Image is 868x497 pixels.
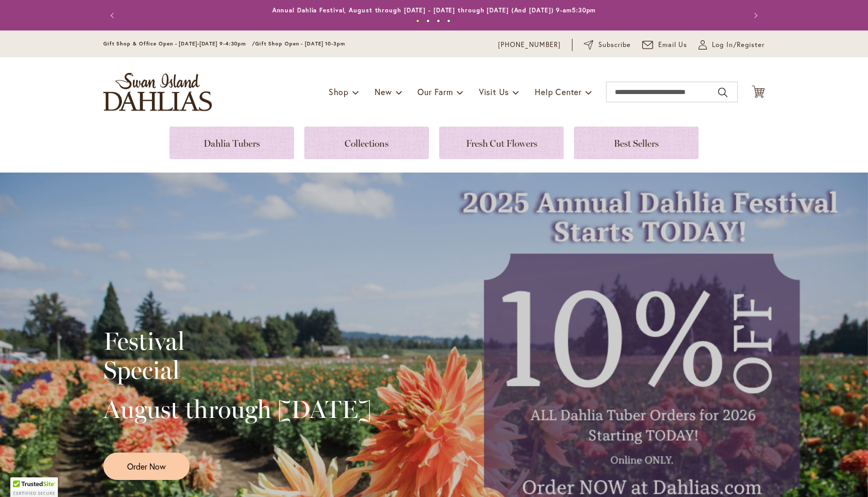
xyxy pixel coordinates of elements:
[255,40,345,47] span: Gift Shop Open - [DATE] 10-3pm
[498,40,561,50] a: [PHONE_NUMBER]
[426,19,430,23] button: 2 of 4
[10,477,58,497] div: TrustedSite Certified
[598,40,631,50] span: Subscribe
[437,19,440,23] button: 3 of 4
[103,40,255,47] span: Gift Shop & Office Open - [DATE]-[DATE] 9-4:30pm /
[699,40,765,50] a: Log In/Register
[127,460,166,472] span: Order Now
[584,40,631,50] a: Subscribe
[416,19,420,23] button: 1 of 4
[535,86,582,97] span: Help Center
[712,40,765,50] span: Log In/Register
[447,19,451,23] button: 4 of 4
[103,453,190,480] a: Order Now
[642,40,688,50] a: Email Us
[658,40,688,50] span: Email Us
[479,86,509,97] span: Visit Us
[744,5,765,26] button: Next
[329,86,349,97] span: Shop
[272,6,596,14] a: Annual Dahlia Festival, August through [DATE] - [DATE] through [DATE] (And [DATE]) 9-am5:30pm
[103,5,124,26] button: Previous
[103,395,371,424] h2: August through [DATE]
[103,327,371,384] h2: Festival Special
[417,86,453,97] span: Our Farm
[103,73,212,111] a: store logo
[375,86,392,97] span: New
